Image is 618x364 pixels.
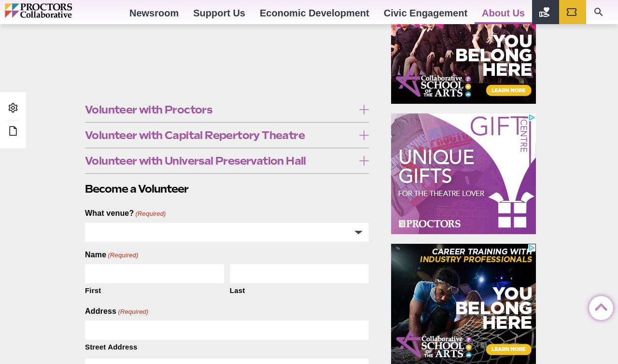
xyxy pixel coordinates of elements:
label: Street Address [85,340,369,352]
legend: Name [85,250,138,260]
span: Volunteer with Capital Repertory Theatre [85,130,354,140]
label: Last [230,283,369,296]
a: Edit this Post/Page [5,123,21,140]
span: Volunteer with Universal Preservation Hall [85,155,354,166]
label: What venue? [85,208,166,219]
span: (Required) [117,308,149,316]
label: First [85,283,224,296]
h2: Become a Volunteer [85,182,369,196]
img: Proctors logo [5,3,113,18]
span: (Required) [135,210,166,218]
legend: Address [85,306,148,317]
iframe: Advertisement [391,113,536,234]
span: (Required) [107,251,139,260]
a: Back to Top [589,296,608,316]
span: Volunteer with Proctors [85,104,354,115]
a: Admin Area [5,99,21,117]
